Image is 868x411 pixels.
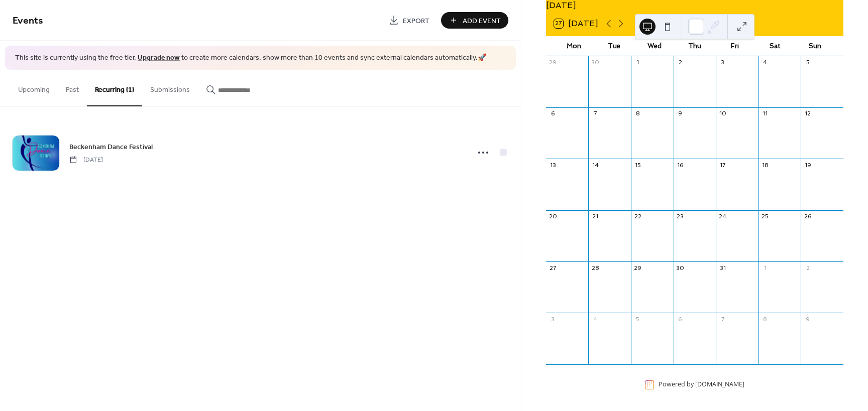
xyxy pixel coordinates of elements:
div: 24 [719,213,726,221]
button: 27[DATE] [551,17,601,31]
div: Mon [554,36,594,56]
div: 26 [804,213,811,221]
div: 30 [591,59,599,67]
a: Export [381,12,437,29]
div: Wed [634,36,675,56]
div: 20 [549,213,557,221]
div: Tue [594,36,634,56]
div: 6 [549,110,557,118]
div: 21 [591,213,599,221]
span: Add Event [463,16,501,26]
div: 13 [549,162,557,169]
div: 4 [591,316,599,323]
button: Add Event [441,12,508,29]
div: 12 [804,110,811,118]
a: Upgrade now [138,51,180,65]
div: 1 [762,264,769,272]
div: 2 [677,59,684,67]
div: 8 [762,316,769,323]
span: This site is currently using the free tier. to create more calendars, show more than 10 events an... [15,53,486,63]
div: 5 [634,316,641,323]
div: Sat [755,36,795,56]
div: 30 [677,264,684,272]
div: 29 [549,59,557,67]
div: 10 [719,110,726,118]
button: Past [58,70,87,105]
div: 9 [677,110,684,118]
span: Events [13,11,43,31]
a: Beckenham Dance Festival [69,141,153,153]
div: 1 [634,59,641,67]
div: 7 [591,110,599,118]
div: 22 [634,213,641,221]
div: 2 [804,264,811,272]
a: [DOMAIN_NAME] [695,380,744,389]
button: Submissions [142,70,198,105]
div: 9 [804,316,811,323]
div: 31 [719,264,726,272]
div: 29 [634,264,641,272]
div: 8 [634,110,641,118]
div: 27 [549,264,557,272]
div: 23 [677,213,684,221]
div: 5 [804,59,811,67]
div: 18 [762,162,769,169]
div: 15 [634,162,641,169]
button: Upcoming [10,70,58,105]
div: 3 [719,59,726,67]
div: 14 [591,162,599,169]
div: Powered by [659,380,744,389]
div: 19 [804,162,811,169]
div: 16 [677,162,684,169]
div: 6 [677,316,684,323]
div: Thu [675,36,715,56]
div: 17 [719,162,726,169]
span: [DATE] [69,155,103,164]
div: 11 [762,110,769,118]
div: 4 [762,59,769,67]
span: Export [403,16,429,26]
div: 28 [591,264,599,272]
div: 7 [719,316,726,323]
div: 3 [549,316,557,323]
div: Sun [795,36,835,56]
button: Recurring (1) [87,70,142,106]
div: Fri [715,36,755,56]
span: Beckenham Dance Festival [69,142,153,152]
div: 25 [762,213,769,221]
